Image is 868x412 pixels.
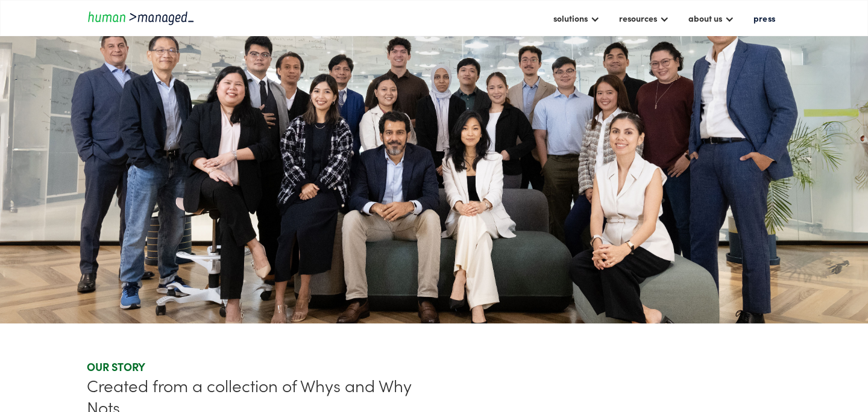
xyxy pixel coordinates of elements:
[553,11,588,25] div: solutions
[619,11,657,25] div: resources
[547,8,606,28] div: solutions
[682,8,740,28] div: about us
[613,8,675,28] div: resources
[87,360,424,374] div: Our Story
[688,11,722,25] div: about us
[747,8,781,28] a: press
[87,10,195,26] a: home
